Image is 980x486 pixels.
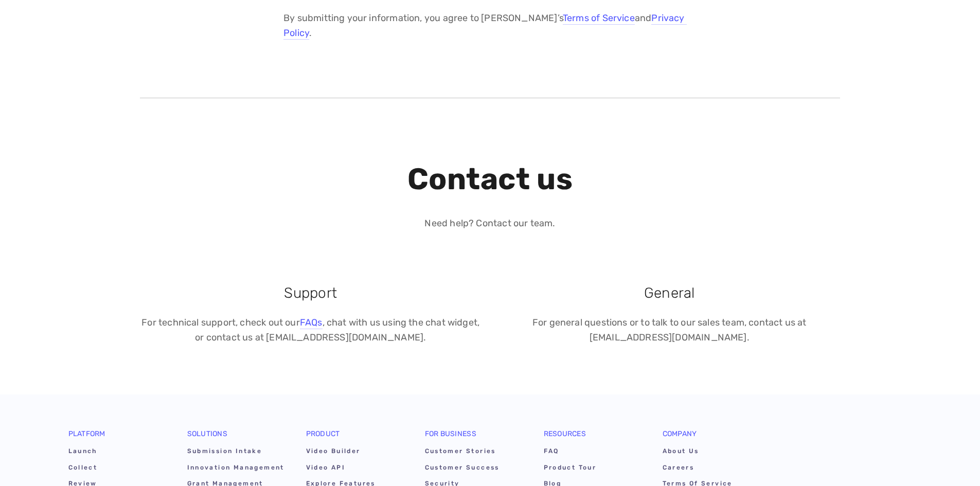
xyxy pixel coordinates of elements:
div: Resources [544,430,642,445]
a: Video Builder [306,445,404,461]
div: Product [306,430,404,445]
div: For Business [425,430,523,445]
h2: Support [140,283,482,303]
a: Innovation Management [187,461,286,477]
a: Video API [306,461,404,477]
p: For technical support, check out our , chat with us using the chat widget, or contact us at [EMAI... [140,315,482,345]
a: Privacy Policy [283,12,687,40]
a: FAQs [300,317,323,329]
div: Solutions [187,430,286,445]
a: Terms of Service [563,12,635,25]
a: Product Tour [544,461,642,477]
a: Customer Stories [425,445,523,461]
a: About Us [663,445,761,461]
div: Platform [68,430,167,445]
a: Launch [68,445,167,461]
a: Careers [663,461,761,477]
p: For general questions or to talk to our sales team, contact us at [EMAIL_ADDRESS][DOMAIN_NAME]. [498,315,840,345]
a: Customer Success [425,461,523,477]
div: Company [663,430,761,445]
a: Submission Intake [187,445,286,461]
strong: Contact us [407,161,573,197]
p: By submitting your information, you agree to [PERSON_NAME]’s and . [283,11,697,41]
iframe: Chat Widget [929,437,980,486]
p: Need help? Contact our team. [140,216,840,231]
a: FAQ [544,445,642,461]
a: Collect [68,461,167,477]
h2: General [498,283,840,303]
